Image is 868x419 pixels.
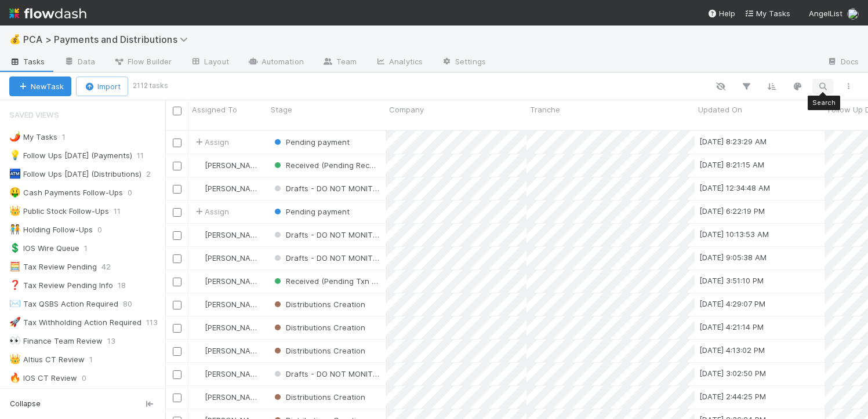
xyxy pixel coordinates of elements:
[699,205,765,217] div: [DATE] 6:22:19 PM
[9,280,21,290] span: ❓
[9,223,93,237] div: Holding Follow-Ups
[194,346,203,355] img: avatar_a2d05fec-0a57-4266-8476-74cda3464b0e.png
[173,324,181,333] input: Toggle Row Selected
[432,53,495,72] a: Settings
[192,104,237,115] span: Assigned To
[699,252,767,263] div: [DATE] 9:05:38 AM
[9,185,123,200] div: Cash Payments Follow-Ups
[9,243,21,253] span: 💲
[272,229,380,241] div: Drafts - DO NOT MONITOR
[272,391,365,403] div: Distributions Creation
[699,275,764,286] div: [DATE] 3:51:10 PM
[272,207,350,216] span: Pending payment
[173,139,181,147] input: Toggle Row Selected
[847,8,859,20] img: avatar_e7d5656d-bda2-4d83-89d6-b6f9721f96bd.png
[9,169,21,178] span: 🏧
[272,252,380,264] div: Drafts - DO NOT MONITOR
[205,276,263,286] span: [PERSON_NAME]
[9,56,45,67] span: Tasks
[272,183,380,194] div: Drafts - DO NOT MONITOR
[114,56,172,67] span: Flow Builder
[123,297,144,311] span: 80
[55,53,104,72] a: Data
[699,344,765,356] div: [DATE] 4:13:02 PM
[205,346,263,355] span: [PERSON_NAME]
[146,167,162,181] span: 2
[9,354,21,364] span: 👑
[9,150,21,160] span: 💡
[173,347,181,356] input: Toggle Row Selected
[744,9,790,18] span: My Tasks
[194,369,203,378] img: avatar_c6c9a18c-a1dc-4048-8eac-219674057138.png
[107,334,127,348] span: 13
[9,352,85,367] div: Altius CT Review
[272,159,380,171] div: Received (Pending Reconciliation)
[699,159,764,170] div: [DATE] 8:21:15 AM
[389,104,424,115] span: Company
[193,252,262,264] div: [PERSON_NAME]
[193,391,262,403] div: [PERSON_NAME]
[173,394,181,402] input: Toggle Row Selected
[9,167,141,181] div: Follow Ups [DATE] (Distributions)
[9,130,57,144] div: My Tasks
[137,148,155,163] span: 11
[194,253,203,263] img: avatar_c6c9a18c-a1dc-4048-8eac-219674057138.png
[9,76,71,96] button: NewTask
[133,81,168,91] small: 2112 tasks
[272,275,380,287] div: Received (Pending Txn Summary)
[272,276,407,286] span: Received (Pending Txn Summary)
[194,300,203,309] img: avatar_a2d05fec-0a57-4266-8476-74cda3464b0e.png
[101,260,122,274] span: 42
[193,322,262,333] div: [PERSON_NAME]
[104,53,181,72] a: Flow Builder
[194,230,203,239] img: avatar_c6c9a18c-a1dc-4048-8eac-219674057138.png
[173,301,181,309] input: Toggle Row Selected
[818,53,868,72] a: Docs
[194,323,203,332] img: avatar_a2d05fec-0a57-4266-8476-74cda3464b0e.png
[530,104,560,115] span: Tranche
[9,334,103,348] div: Finance Team Review
[9,148,132,163] div: Follow Ups [DATE] (Payments)
[84,241,99,256] span: 1
[173,107,181,115] input: Toggle All Rows Selected
[193,136,229,148] span: Assign
[173,278,181,286] input: Toggle Row Selected
[271,104,292,115] span: Stage
[194,184,203,193] img: avatar_c6c9a18c-a1dc-4048-8eac-219674057138.png
[173,185,181,194] input: Toggle Row Selected
[193,159,262,171] div: [PERSON_NAME]
[272,322,365,333] div: Distributions Creation
[9,103,59,126] span: Saved Views
[205,392,263,402] span: [PERSON_NAME]
[9,260,97,274] div: Tax Review Pending
[9,315,141,330] div: Tax Withholding Action Required
[10,399,41,409] span: Collapse
[193,298,262,310] div: [PERSON_NAME]
[272,136,350,148] div: Pending payment
[272,137,350,147] span: Pending payment
[181,53,238,72] a: Layout
[9,3,86,23] img: logo-inverted-e16ddd16eac7371096b0.svg
[205,253,263,263] span: [PERSON_NAME]
[193,183,262,194] div: [PERSON_NAME]
[9,261,21,271] span: 🧮
[205,230,263,239] span: [PERSON_NAME]
[272,369,383,378] span: Drafts - DO NOT MONITOR
[699,321,764,333] div: [DATE] 4:21:14 PM
[23,34,194,45] span: PCA > Payments and Distributions
[9,241,79,256] div: IOS Wire Queue
[9,224,21,234] span: 🧑‍🤝‍🧑
[238,53,313,72] a: Automation
[272,392,365,402] span: Distributions Creation
[193,206,229,217] div: Assign
[9,204,109,218] div: Public Stock Follow-Ups
[205,161,263,170] span: [PERSON_NAME]
[62,130,77,144] span: 1
[313,53,366,72] a: Team
[272,346,365,355] span: Distributions Creation
[76,76,128,96] button: Import
[193,275,262,287] div: [PERSON_NAME]
[9,278,113,293] div: Tax Review Pending Info
[699,136,767,147] div: [DATE] 8:23:29 AM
